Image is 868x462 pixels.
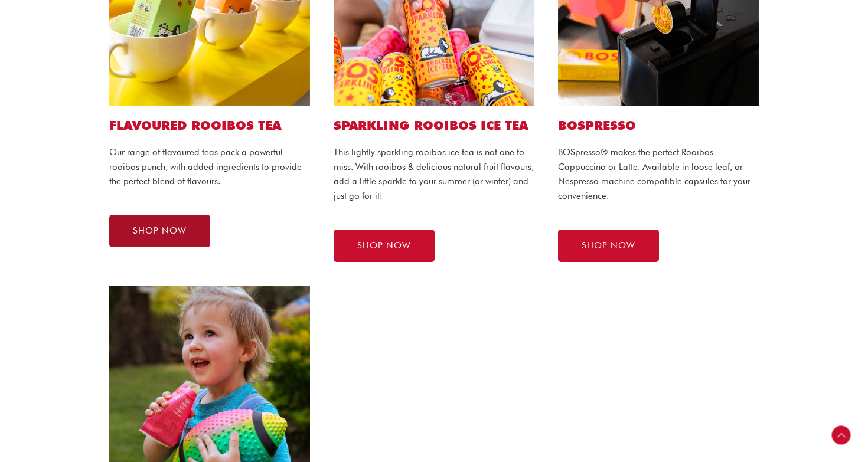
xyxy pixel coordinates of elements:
[357,241,411,250] span: SHOP NOW
[558,145,759,204] p: BOSpresso® makes the perfect Rooibos Cappuccino or Latte. Available in loose leaf, or Nespresso m...
[109,215,210,247] a: SHOP NOW
[558,230,659,262] a: SHOP NOW
[334,117,534,133] h2: SPARKLING ROOIBOS ICE TEA
[558,117,759,133] h2: BOSPRESSO
[133,227,187,235] span: SHOP NOW
[109,117,310,133] h2: Flavoured ROOIBOS TEA
[109,145,310,189] p: Our range of flavoured teas pack a powerful rooibos punch, with added ingredients to provide the ...
[582,241,635,250] span: SHOP NOW
[334,230,435,262] a: SHOP NOW
[334,145,534,204] p: This lightly sparkling rooibos ice tea is not one to miss. With rooibos & delicious natural fruit...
